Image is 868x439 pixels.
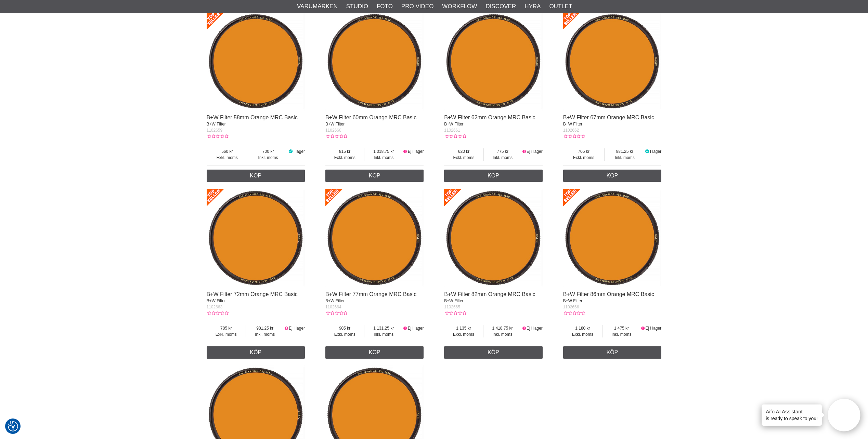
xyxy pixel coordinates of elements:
a: Köp [444,170,543,182]
a: B+W Filter 67mm Orange MRC Basic [563,115,654,120]
span: Inkl. moms [246,331,284,337]
span: Inkl. moms [605,155,645,161]
span: Exkl. moms [207,155,248,161]
span: Inkl. moms [364,331,403,337]
a: Outlet [549,2,572,11]
span: 1 135 [444,325,483,331]
span: Exkl. moms [325,331,364,337]
span: 620 [444,148,483,155]
i: Ej i lager [403,149,408,154]
span: Ej i lager [527,149,543,154]
a: Köp [563,170,662,182]
img: B+W Filter 58mm Orange MRC Basic [207,12,305,110]
span: 785 [207,325,246,331]
span: 1102665 [444,305,460,309]
i: Ej i lager [521,326,527,331]
span: 1102661 [444,128,460,133]
div: is ready to speak to you! [762,404,822,426]
div: Kundbetyg: 0 [325,310,347,316]
a: Workflow [442,2,477,11]
span: Exkl. moms [563,155,605,161]
span: 1 418.75 [483,325,522,331]
span: Inkl. moms [603,331,640,337]
a: Köp [563,346,662,359]
span: Ej i lager [408,326,424,331]
div: Kundbetyg: 0 [563,133,585,139]
span: B+W Filter [325,122,345,127]
span: Ej i lager [289,326,305,331]
img: B+W Filter 72mm Orange MRC Basic [207,189,305,287]
span: 981.25 [246,325,284,331]
a: Foto [377,2,393,11]
span: 1 180 [563,325,603,331]
span: 881.25 [605,148,645,155]
span: 1 131.25 [364,325,403,331]
img: Revisit consent button [8,421,18,431]
div: Kundbetyg: 0 [207,133,229,139]
img: B+W Filter 60mm Orange MRC Basic [325,12,424,110]
span: I lager [650,149,661,154]
span: 1 475 [603,325,640,331]
img: B+W Filter 77mm Orange MRC Basic [325,189,424,287]
img: B+W Filter 82mm Orange MRC Basic [444,189,543,287]
button: Samtyckesinställningar [8,420,18,433]
a: B+W Filter 60mm Orange MRC Basic [325,115,416,120]
a: Studio [346,2,368,11]
span: Inkl. moms [364,155,403,161]
span: 1 018.75 [364,148,403,155]
span: 700 [248,148,288,155]
span: 815 [325,148,364,155]
span: Inkl. moms [248,155,288,161]
span: Exkl. moms [444,331,483,337]
h4: Aifo AI Assistant [766,408,818,415]
span: 1102666 [563,305,579,309]
span: B+W Filter [325,298,345,303]
span: Exkl. moms [444,155,483,161]
a: B+W Filter 72mm Orange MRC Basic [207,291,298,297]
a: Pro Video [401,2,433,11]
span: 775 [484,148,522,155]
div: Kundbetyg: 0 [207,310,229,316]
span: 1102662 [563,128,579,133]
span: B+W Filter [207,122,226,127]
span: 1102664 [325,305,341,309]
span: 1102659 [207,128,223,133]
a: Köp [444,346,543,359]
span: 1102660 [325,128,341,133]
i: Ej i lager [640,326,646,331]
a: Köp [207,346,305,359]
span: Ej i lager [408,149,424,154]
img: B+W Filter 62mm Orange MRC Basic [444,12,543,110]
a: Köp [325,170,424,182]
a: B+W Filter 86mm Orange MRC Basic [563,291,654,297]
a: Discover [485,2,516,11]
img: B+W Filter 67mm Orange MRC Basic [563,12,662,110]
a: Hyra [524,2,541,11]
span: B+W Filter [444,122,463,127]
span: Exkl. moms [207,331,246,337]
span: 905 [325,325,364,331]
span: B+W Filter [444,298,463,303]
div: Kundbetyg: 0 [325,133,347,139]
a: B+W Filter 82mm Orange MRC Basic [444,291,535,297]
span: B+W Filter [563,122,582,127]
i: Ej i lager [284,326,289,331]
i: I lager [645,149,650,154]
i: Ej i lager [403,326,408,331]
a: B+W Filter 62mm Orange MRC Basic [444,115,535,120]
span: Ej i lager [527,326,543,331]
a: B+W Filter 77mm Orange MRC Basic [325,291,416,297]
span: Inkl. moms [484,155,522,161]
div: Kundbetyg: 0 [444,133,466,139]
span: Exkl. moms [325,155,364,161]
span: B+W Filter [563,298,582,303]
a: Varumärken [297,2,338,11]
i: Ej i lager [521,149,527,154]
span: I lager [294,149,305,154]
span: 705 [563,148,605,155]
span: Inkl. moms [483,331,522,337]
div: Kundbetyg: 0 [563,310,585,316]
i: I lager [288,149,294,154]
div: Kundbetyg: 0 [444,310,466,316]
span: B+W Filter [207,298,226,303]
